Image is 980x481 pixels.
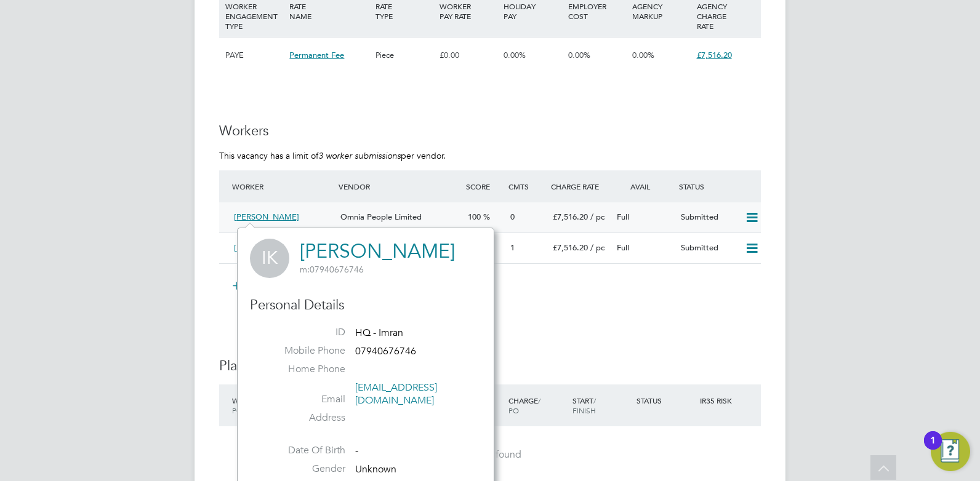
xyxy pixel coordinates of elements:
[568,50,590,60] span: 0.00%
[259,363,345,376] label: Home Phone
[372,38,436,73] div: Piece
[930,440,936,456] div: 1
[617,242,629,253] span: Full
[617,212,629,222] span: Full
[548,175,612,197] div: Charge Rate
[259,344,345,357] label: Mobile Phone
[219,150,761,161] p: This vacancy has a limit of per vendor.
[468,212,481,222] span: 100
[355,445,358,457] span: -
[572,396,596,415] span: / Finish
[569,389,633,421] div: Start
[633,389,697,411] div: Status
[234,242,299,253] span: [PERSON_NAME]
[676,207,740,228] div: Submitted
[222,38,286,73] div: PAYE
[289,50,344,60] span: Permanent Fee
[231,448,749,461] div: No data found
[553,212,588,222] span: £7,516.20
[510,242,515,253] span: 1
[931,432,970,471] button: Open Resource Center, 1 new notification
[300,264,310,275] span: m:
[250,239,289,278] span: IK
[232,396,267,415] span: / Position
[229,175,335,197] div: Worker
[259,444,345,457] label: Date Of Birth
[612,175,676,197] div: Avail
[335,175,463,197] div: Vendor
[697,50,732,60] span: £7,516.20
[219,357,761,375] h3: Placements
[318,150,401,161] em: 3 worker submissions
[259,411,345,424] label: Address
[697,389,739,411] div: IR35 Risk
[250,296,481,314] h3: Personal Details
[632,50,654,60] span: 0.00%
[224,276,316,296] button: Submit Worker
[355,463,396,475] span: Unknown
[590,242,604,253] span: / pc
[510,212,515,222] span: 0
[505,389,569,421] div: Charge
[259,393,345,406] label: Email
[219,122,761,140] h3: Workers
[229,389,314,421] div: Worker
[436,38,500,73] div: £0.00
[676,238,740,258] div: Submitted
[340,212,422,222] span: Omnia People Limited
[463,175,505,197] div: Score
[259,326,345,339] label: ID
[355,381,437,407] a: [EMAIL_ADDRESS][DOMAIN_NAME]
[234,212,299,222] span: [PERSON_NAME]
[300,239,455,263] a: [PERSON_NAME]
[590,212,604,222] span: / pc
[676,175,761,197] div: Status
[259,463,345,475] label: Gender
[505,175,548,197] div: Cmts
[504,50,526,60] span: 0.00%
[508,396,540,415] span: / PO
[355,327,403,339] span: HQ - Imran
[300,264,364,275] span: 07940676746
[553,242,588,253] span: £7,516.20
[355,345,416,357] span: 07940676746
